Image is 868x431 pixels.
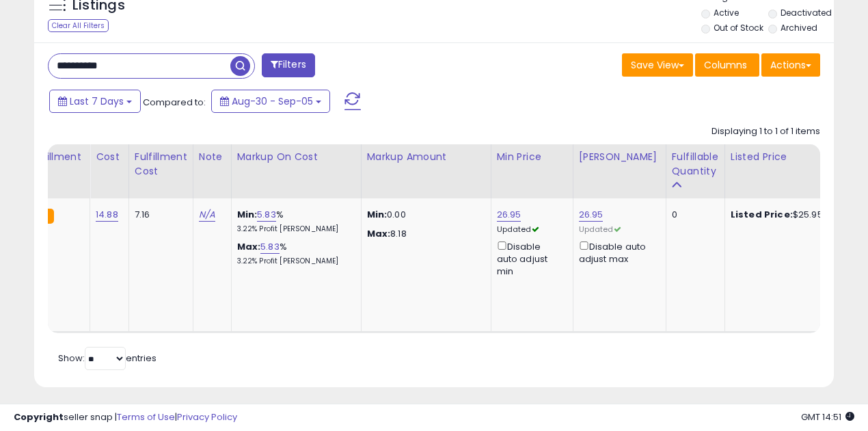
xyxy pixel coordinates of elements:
label: Archived [781,22,817,34]
div: Markup Amount [367,150,485,164]
a: 26.95 [579,208,603,222]
div: Markup on Cost [237,150,355,164]
div: Cost [96,150,123,164]
p: 3.22% Profit [PERSON_NAME] [237,224,351,234]
div: 0 [672,209,714,221]
button: Aug-30 - Sep-05 [211,90,330,113]
div: [PERSON_NAME] [579,150,660,164]
div: $25.95 [731,209,844,221]
th: The percentage added to the cost of goods (COGS) that forms the calculator for Min & Max prices. [231,144,361,198]
div: % [237,241,351,266]
div: seller snap | | [14,411,237,424]
button: Last 7 Days [49,90,141,113]
label: Deactivated [781,7,832,18]
p: 0.00 [367,209,480,221]
button: Filters [262,53,315,77]
a: 26.95 [497,208,521,222]
button: Actions [761,53,820,77]
label: Active [714,7,739,18]
div: Clear All Filters [48,19,109,32]
p: 8.18 [367,228,480,240]
div: 7.16 [135,209,182,221]
span: Aug-30 - Sep-05 [232,94,313,108]
div: Disable auto adjust max [579,239,655,265]
a: Privacy Policy [177,410,237,423]
div: Disable auto adjust min [497,239,562,278]
p: 3.22% Profit [PERSON_NAME] [237,257,351,266]
a: 14.88 [96,208,118,222]
span: Updated [497,224,539,235]
div: Fulfillable Quantity [672,150,719,179]
label: Out of Stock [714,22,763,34]
strong: Copyright [14,410,64,423]
div: % [237,209,351,234]
b: Max: [237,240,261,253]
strong: Max: [367,227,391,240]
b: Min: [237,208,258,221]
div: Min Price [497,150,567,164]
span: Updated [579,224,621,235]
button: Save View [622,53,693,77]
span: Last 7 Days [70,94,124,108]
strong: Min: [367,208,388,221]
div: Listed Price [731,150,849,164]
a: N/A [199,208,215,222]
a: 5.83 [257,208,276,222]
a: Terms of Use [117,410,175,423]
b: Listed Price: [731,208,793,221]
div: Note [199,150,226,164]
span: Compared to: [143,96,206,109]
div: Fulfillment Cost [135,150,187,179]
div: Fulfillment [29,150,84,164]
span: 2025-09-13 14:51 GMT [801,410,854,423]
a: 5.83 [260,240,280,254]
div: Displaying 1 to 1 of 1 items [711,125,820,138]
span: Columns [704,58,747,72]
span: Show: entries [58,352,157,365]
button: Columns [695,53,759,77]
